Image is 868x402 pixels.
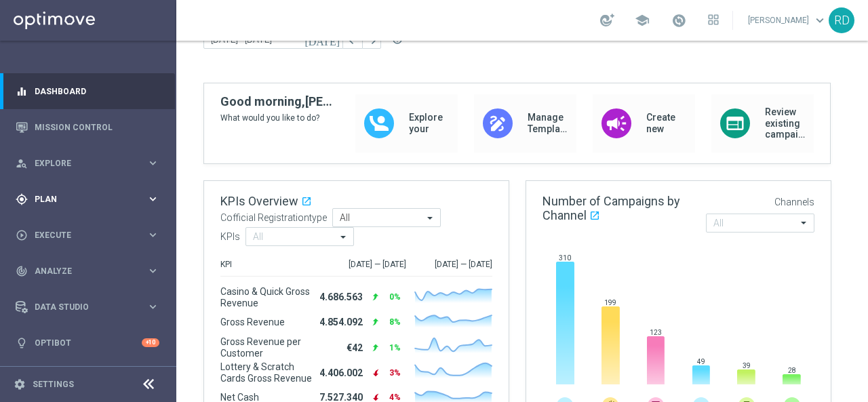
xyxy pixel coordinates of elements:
span: Explore [35,159,146,167]
button: Mission Control [15,122,160,133]
i: equalizer [16,85,28,98]
span: school [635,13,650,28]
span: Analyze [35,267,146,275]
div: Analyze [16,265,146,277]
div: RD [829,7,854,33]
button: gps_fixed Plan keyboard_arrow_right [15,194,160,205]
div: Mission Control [16,109,159,145]
div: Explore [16,157,146,169]
a: Dashboard [35,73,159,109]
i: keyboard_arrow_right [146,300,159,313]
span: keyboard_arrow_down [812,13,827,28]
span: Execute [35,231,146,239]
i: settings [14,378,26,390]
div: Plan [16,193,146,205]
div: +10 [142,338,159,347]
i: keyboard_arrow_right [146,264,159,277]
i: keyboard_arrow_right [146,228,159,241]
div: Data Studio [16,301,146,313]
span: Plan [35,195,146,203]
button: track_changes Analyze keyboard_arrow_right [15,266,160,277]
div: Execute [16,229,146,241]
i: gps_fixed [16,193,28,205]
div: Dashboard [16,73,159,109]
i: lightbulb [16,337,28,349]
a: [PERSON_NAME]keyboard_arrow_down [747,10,829,31]
button: person_search Explore keyboard_arrow_right [15,158,160,169]
i: keyboard_arrow_right [146,157,159,169]
i: keyboard_arrow_right [146,193,159,205]
i: play_circle_outline [16,229,28,241]
button: Data Studio keyboard_arrow_right [15,302,160,313]
span: Data Studio [35,303,146,311]
button: equalizer Dashboard [15,86,160,97]
button: play_circle_outline Execute keyboard_arrow_right [15,230,160,241]
a: Settings [33,380,74,388]
button: lightbulb Optibot +10 [15,338,160,348]
i: person_search [16,157,28,169]
i: track_changes [16,265,28,277]
div: Optibot [16,325,159,361]
a: Mission Control [35,109,159,145]
a: Optibot [35,325,142,361]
